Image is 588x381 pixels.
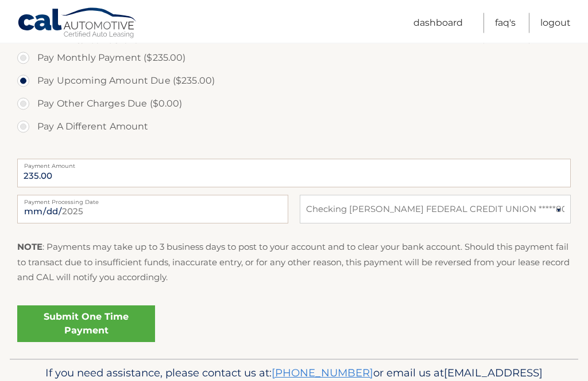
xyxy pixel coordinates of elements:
[17,195,288,205] label: Payment Processing Date
[17,159,571,168] label: Payment Amount
[17,240,571,285] p: : Payments may take up to 3 business days to post to your account and to clear your bank account....
[17,70,571,93] label: Pay Upcoming Amount Due ($235.00)
[17,159,571,188] input: Payment Amount
[413,13,463,33] a: Dashboard
[540,13,571,33] a: Logout
[495,13,516,33] a: FAQ's
[17,116,571,139] label: Pay A Different Amount
[17,93,571,116] label: Pay Other Charges Due ($0.00)
[17,306,155,343] a: Submit One Time Payment
[272,367,373,380] a: [PHONE_NUMBER]
[17,47,571,70] label: Pay Monthly Payment ($235.00)
[17,7,138,41] a: Cal Automotive
[17,195,288,224] input: Payment Date
[17,242,42,253] strong: NOTE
